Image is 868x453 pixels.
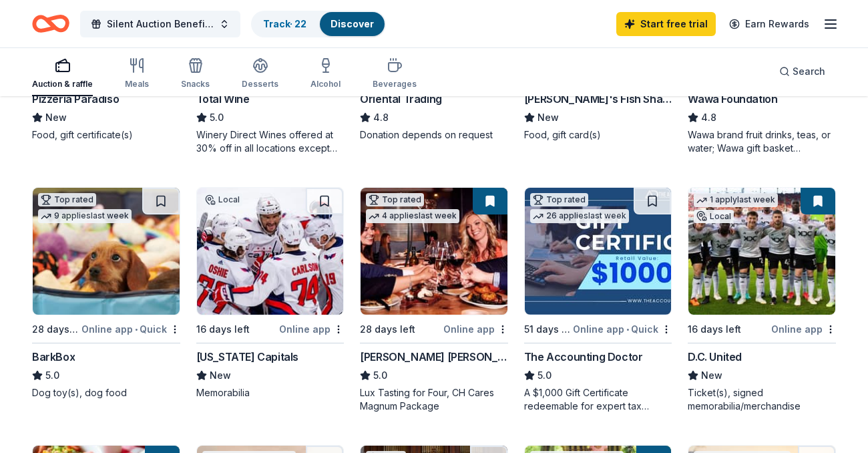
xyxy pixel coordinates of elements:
[242,52,278,96] button: Desserts
[361,188,507,315] img: Image for Cooper's Hawk Winery and Restaurants
[45,110,67,126] span: New
[366,193,424,206] div: Top rated
[688,128,836,155] div: Wawa brand fruit drinks, teas, or water; Wawa gift basket (includes Wawa products and coupons)
[573,321,672,337] div: Online app Quick
[45,367,59,384] span: 5.0
[524,386,672,413] div: A $1,000 Gift Certificate redeemable for expert tax preparation or tax resolution services—recipi...
[688,321,741,337] div: 16 days left
[210,110,224,126] span: 5.0
[181,52,210,96] button: Snacks
[626,324,629,335] span: •
[443,321,508,337] div: Online app
[32,349,75,365] div: BarkBox
[32,321,79,337] div: 28 days left
[196,349,298,365] div: [US_STATE] Capitals
[32,187,180,400] a: Image for BarkBoxTop rated9 applieslast week28 days leftOnline app•QuickBarkBox5.0Dog toy(s), dog...
[202,193,242,206] div: Local
[196,128,345,155] div: Winery Direct Wines offered at 30% off in all locations except [GEOGRAPHIC_DATA], [GEOGRAPHIC_DAT...
[721,12,817,36] a: Earn Rewards
[279,321,344,337] div: Online app
[197,188,344,315] img: Image for Washington Capitals
[360,321,415,337] div: 28 days left
[32,79,93,90] div: Auction & raffle
[373,110,389,126] span: 4.8
[524,91,672,107] div: [PERSON_NAME]'s Fish Shack
[373,52,417,96] button: Beverages
[793,63,825,80] span: Search
[125,79,149,90] div: Meals
[33,188,180,315] img: Image for BarkBox
[537,110,559,126] span: New
[537,367,552,384] span: 5.0
[771,321,836,337] div: Online app
[360,386,508,413] div: Lux Tasting for Four, CH Cares Magnum Package
[373,367,387,384] span: 5.0
[530,193,588,206] div: Top rated
[331,18,374,29] a: Discover
[701,110,716,126] span: 4.8
[196,321,250,337] div: 16 days left
[32,52,93,96] button: Auction & raffle
[32,91,119,107] div: Pizzeria Paradiso
[688,188,835,315] img: Image for D.C. United
[524,349,643,365] div: The Accounting Doctor
[360,187,508,413] a: Image for Cooper's Hawk Winery and RestaurantsTop rated4 applieslast week28 days leftOnline app[P...
[242,79,278,90] div: Desserts
[769,58,836,85] button: Search
[366,209,459,223] div: 4 applies last week
[530,209,629,223] div: 26 applies last week
[135,324,138,335] span: •
[38,193,96,206] div: Top rated
[181,79,210,90] div: Snacks
[81,321,180,337] div: Online app Quick
[196,187,345,400] a: Image for Washington CapitalsLocal16 days leftOnline app[US_STATE] CapitalsNewMemorabilia
[694,210,734,223] div: Local
[688,349,742,365] div: D.C. United
[524,128,672,142] div: Food, gift card(s)
[32,386,180,400] div: Dog toy(s), dog food
[616,12,716,36] a: Start free trial
[38,209,132,223] div: 9 applies last week
[263,18,306,29] a: Track· 22
[125,52,149,96] button: Meals
[196,386,345,400] div: Memorabilia
[524,321,571,337] div: 51 days left
[360,128,508,142] div: Donation depends on request
[32,128,180,142] div: Food, gift certificate(s)
[688,91,777,107] div: Wawa Foundation
[360,349,508,365] div: [PERSON_NAME] [PERSON_NAME] Winery and Restaurants
[32,8,69,39] a: Home
[694,193,778,207] div: 1 apply last week
[107,16,214,32] span: Silent Auction Benefiting [PERSON_NAME] PTA Presents The Lion King [PERSON_NAME].
[524,187,672,413] a: Image for The Accounting DoctorTop rated26 applieslast week51 days leftOnline app•QuickThe Accoun...
[196,91,250,107] div: Total Wine
[373,79,417,90] div: Beverages
[688,386,836,413] div: Ticket(s), signed memorabilia/merchandise
[80,11,240,37] button: Silent Auction Benefiting [PERSON_NAME] PTA Presents The Lion King [PERSON_NAME].
[688,187,836,413] a: Image for D.C. United1 applylast weekLocal16 days leftOnline appD.C. UnitedNewTicket(s), signed m...
[525,188,672,315] img: Image for The Accounting Doctor
[310,79,341,90] div: Alcohol
[701,367,722,384] span: New
[310,52,341,96] button: Alcohol
[251,11,386,37] button: Track· 22Discover
[360,91,442,107] div: Oriental Trading
[210,367,231,384] span: New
